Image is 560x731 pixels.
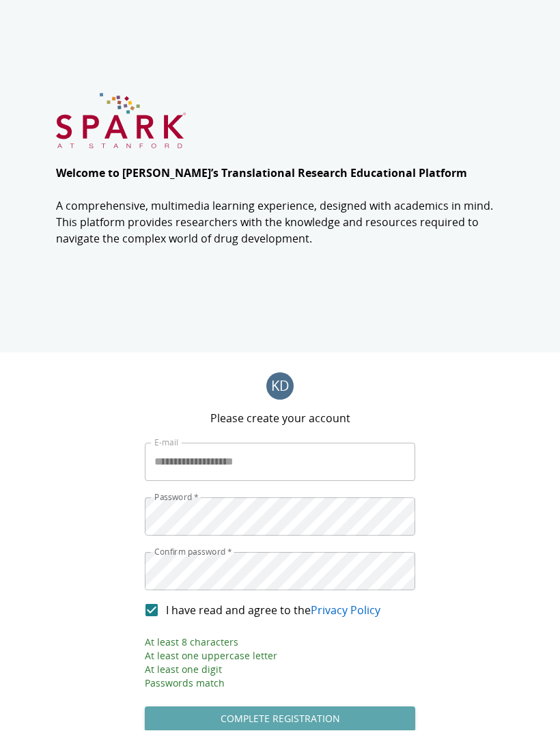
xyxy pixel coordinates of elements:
p: At least one digit [145,663,415,677]
img: SPARK at Stanford [56,94,186,149]
p: At least 8 characters [145,636,415,650]
p: Please create your account [210,411,350,427]
span: I have read and agree to the [166,603,380,619]
p: At least one uppercase letter [145,650,415,663]
p: A comprehensive, multimedia learning experience, designed with academics in mind. This platform p... [56,198,504,247]
p: Welcome to [PERSON_NAME]’s Translational Research Educational Platform [56,165,467,182]
a: Privacy Policy [311,603,380,618]
label: Password [154,492,199,504]
label: Confirm password [154,547,232,558]
p: Passwords match [145,677,415,691]
div: K D [266,373,294,400]
label: E-mail [154,437,178,449]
